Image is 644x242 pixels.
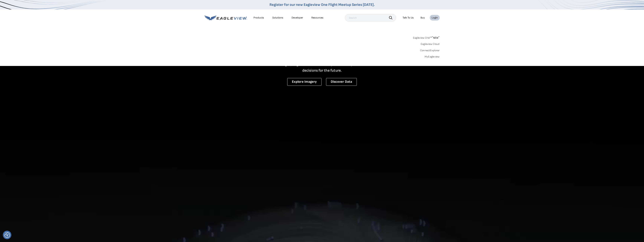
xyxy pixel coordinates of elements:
[4,232,10,238] img: Revisit consent button
[311,16,323,19] div: Resources
[425,55,440,58] a: MyEagleview
[292,16,303,19] a: Developer
[420,49,440,52] a: ConnectExplorer
[403,16,414,19] div: Talk To Us
[421,42,440,46] a: Eagleview Cloud
[432,36,440,39] span: NEW
[272,16,283,19] div: Solutions
[432,16,438,19] div: Login
[326,78,357,86] a: Discover Data
[4,232,10,238] button: Consent Preferences
[345,14,396,21] input: Search
[270,2,375,7] a: Register for our new Eagleview One Flight Meetup Series [DATE].
[420,16,425,19] a: Buy
[287,78,322,86] a: Explore Imagery
[413,35,440,39] a: Eagleview One™*NEW*
[253,16,264,19] div: Products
